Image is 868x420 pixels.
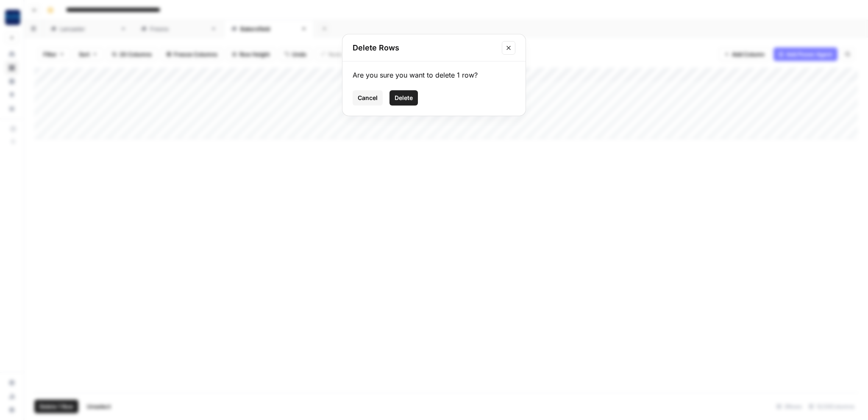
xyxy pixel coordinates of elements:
span: Cancel [358,94,378,102]
span: Delete [395,94,413,102]
button: Delete [389,90,418,106]
button: Cancel [353,90,383,106]
div: Are you sure you want to delete 1 row? [353,70,515,80]
button: Close modal [502,41,515,55]
h2: Delete Rows [353,42,497,54]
